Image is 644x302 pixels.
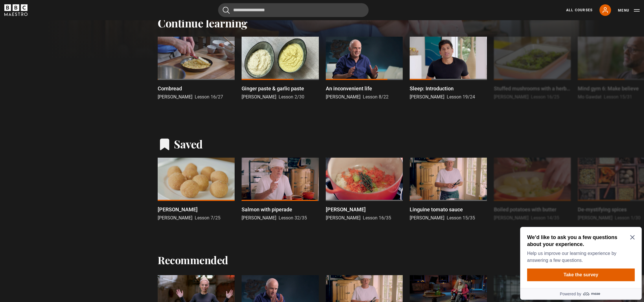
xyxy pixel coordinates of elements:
span: Lesson 32/35 [279,215,307,221]
span: Mo Gawdat [578,94,601,100]
button: Submit the search query [223,7,230,14]
a: Linguine tomato sauce [PERSON_NAME] Lesson 15/35 [410,158,487,221]
a: Sleep: Introduction [PERSON_NAME] Lesson 19/24 [410,37,487,100]
span: [PERSON_NAME] [326,215,360,221]
a: Boiled potatoes with butter [PERSON_NAME] Lesson 14/35 [494,158,571,221]
p: De-mystifying spices [578,206,627,213]
p: [PERSON_NAME] [326,206,366,213]
span: [PERSON_NAME] [494,94,529,100]
a: [PERSON_NAME] [PERSON_NAME] Lesson 16/35 [326,158,403,221]
p: Linguine tomato sauce [410,206,463,213]
a: Powered by maze [2,64,124,75]
span: [PERSON_NAME] [242,94,276,100]
span: Lesson 19/24 [447,94,475,100]
span: [PERSON_NAME] [158,215,192,221]
span: [PERSON_NAME] [326,94,360,100]
span: [PERSON_NAME] [578,215,612,221]
div: Optional study invitation [2,2,124,75]
p: Mind gym 6: Make believe [578,85,639,92]
span: Lesson 7/25 [195,215,220,221]
p: Ginger paste & garlic paste [242,85,304,92]
p: Cornbread [158,85,182,92]
span: [PERSON_NAME] [494,215,529,221]
p: An inconvenient life [326,85,372,92]
span: Lesson 15/31 [604,94,632,100]
a: An inconvenient life [PERSON_NAME] Lesson 8/22 [326,37,403,100]
span: Lesson 16/25 [531,94,559,100]
input: Search [218,3,369,17]
a: Stuffed mushrooms with a herb crust [PERSON_NAME] Lesson 16/25 [494,37,571,100]
span: Lesson 14/35 [531,215,559,221]
p: Salmon with piperade [242,206,292,213]
h2: Continue learning [158,16,486,30]
span: [PERSON_NAME] [410,94,444,100]
p: Boiled potatoes with butter [494,206,556,213]
a: Ginger paste & garlic paste [PERSON_NAME] Lesson 2/30 [242,37,319,100]
p: Sleep: Introduction [410,85,454,92]
span: Lesson 16/35 [363,215,391,221]
button: Toggle navigation [618,8,640,13]
p: Help us improve our learning experience by answering a few questions. [9,25,115,39]
a: All Courses [566,8,593,13]
h2: Saved [174,137,203,151]
a: [PERSON_NAME] [PERSON_NAME] Lesson 7/25 [158,158,235,221]
p: Stuffed mushrooms with a herb crust [494,85,571,92]
h2: We’d like to ask you a few questions about your experience. [9,9,115,23]
span: Lesson 8/22 [363,94,389,100]
span: [PERSON_NAME] [410,215,444,221]
button: Take the survey [9,44,117,57]
button: Close Maze Prompt [112,10,117,15]
span: Lesson 15/35 [447,215,475,221]
p: [PERSON_NAME] [158,206,198,213]
span: [PERSON_NAME] [158,94,192,100]
a: Salmon with piperade [PERSON_NAME] Lesson 32/35 [242,158,319,221]
span: Lesson 16/27 [195,94,223,100]
h2: Recommended [158,254,228,266]
span: Lesson 1/30 [615,215,641,221]
span: Lesson 2/30 [279,94,304,100]
span: [PERSON_NAME] [242,215,276,221]
a: Cornbread [PERSON_NAME] Lesson 16/27 [158,37,235,100]
svg: BBC Maestro [4,4,27,16]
